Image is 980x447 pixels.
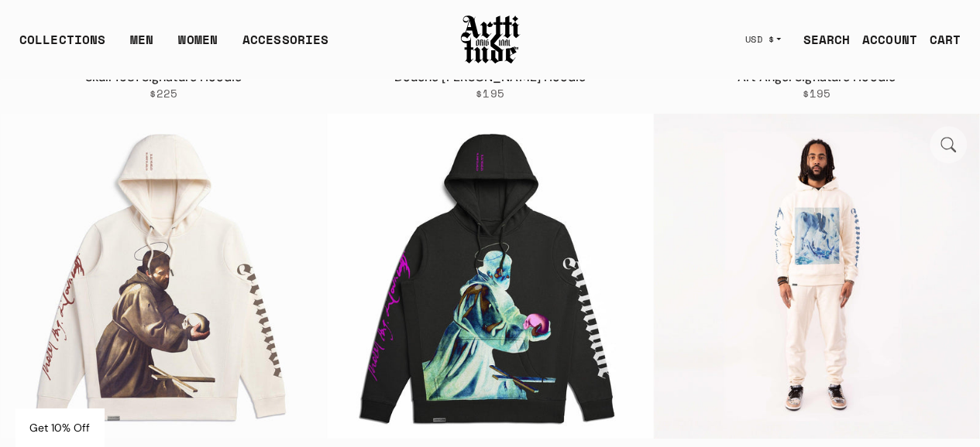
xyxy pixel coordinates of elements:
[150,87,178,101] span: $225
[7,30,341,61] ul: Main navigation
[1,114,326,438] img: Saint Francis in Prayer 1.0 Signature Hoodie
[242,30,328,61] div: ACCESSORIES
[476,87,504,101] span: $195
[790,24,850,55] a: SEARCH
[850,24,917,55] a: ACCOUNT
[19,30,105,61] div: COLLECTIONS
[459,13,521,66] img: Arttitude
[327,114,652,438] img: Saint Francis in Prayer 2.0 Signature Hoodie
[736,22,791,56] button: USD $
[130,30,153,61] a: MEN
[745,33,775,46] span: USD $
[802,87,830,101] span: $195
[917,24,961,55] a: Open cart
[29,421,90,435] span: Get 10% Off
[327,114,652,438] a: Saint Francis in Prayer 2.0 Signature HoodieSaint Francis in Prayer 2.0 Signature Hoodie
[654,114,979,438] a: Conversion of St. Paul Signature HoodieConversion of St. Paul Signature Hoodie
[15,408,104,447] div: Get 10% Off
[1,114,326,438] a: Saint Francis in Prayer 1.0 Signature HoodieSaint Francis in Prayer 1.0 Signature Hoodie
[178,30,218,61] a: WOMEN
[930,30,961,49] div: CART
